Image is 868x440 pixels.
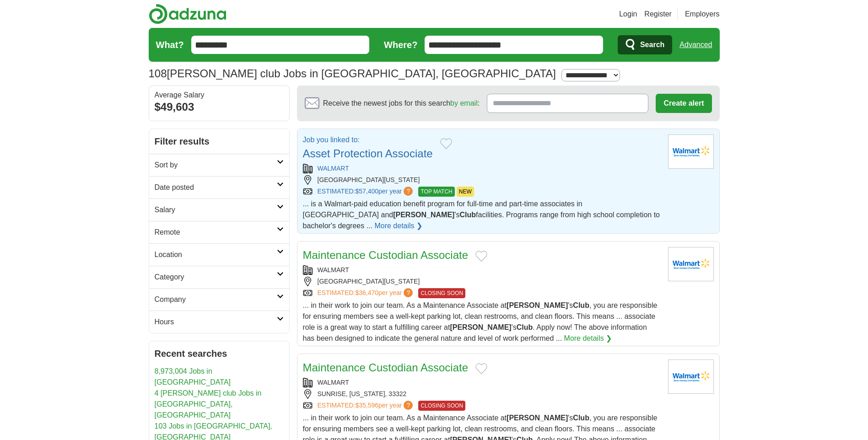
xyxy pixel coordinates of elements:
a: Remote [149,221,289,243]
a: ESTIMATED:$35,596per year? [318,401,415,411]
p: Job you linked to: [303,134,433,145]
a: ESTIMATED:$36,470per year? [318,288,415,298]
div: SUNRISE, [US_STATE], 33322 [303,389,661,399]
a: Date posted [149,176,289,199]
span: CLOSING SOON [418,401,465,411]
a: WALMART [318,165,349,172]
a: Category [149,266,289,288]
h2: Date posted [155,182,277,193]
h2: Recent searches [155,347,284,360]
label: Where? [384,38,417,52]
img: Walmart logo [668,134,714,169]
span: $35,596 [355,402,378,409]
h2: Location [155,249,277,260]
h2: Sort by [155,160,277,171]
span: Receive the newest jobs for this search : [323,98,480,109]
span: TOP MATCH [418,187,454,197]
strong: Club [573,301,589,309]
strong: [PERSON_NAME] [393,211,454,219]
span: CLOSING SOON [418,288,465,298]
span: ... in their work to join our team. As a Maintenance Associate at 's , you are responsible for en... [303,301,658,342]
h2: Remote [155,227,277,238]
span: ? [404,187,413,196]
strong: Club [573,414,589,422]
img: Walmart logo [668,360,714,394]
a: WALMART [318,266,349,274]
a: Asset Protection Associate [303,147,433,160]
div: $49,603 [155,99,284,115]
h2: Category [155,272,277,283]
a: Maintenance Custodian Associate [303,361,469,374]
strong: Club [517,323,533,331]
a: Hours [149,311,289,333]
span: $57,400 [355,188,378,195]
a: Company [149,288,289,311]
button: Add to favorite jobs [475,251,487,262]
div: [GEOGRAPHIC_DATA][US_STATE] [303,175,661,185]
a: More details ❯ [564,333,612,344]
div: Average Salary [155,91,284,99]
button: Add to favorite jobs [475,363,487,374]
span: Search [640,36,664,54]
a: Advanced [679,36,712,54]
span: NEW [457,187,474,197]
span: ? [404,401,413,410]
img: Adzuna logo [149,4,226,24]
a: More details ❯ [374,220,422,231]
a: Maintenance Custodian Associate [303,249,469,261]
button: Search [618,35,672,54]
strong: Club [459,211,476,219]
h2: Salary [155,204,277,215]
strong: [PERSON_NAME] [507,414,568,422]
a: 8,973,004 Jobs in [GEOGRAPHIC_DATA] [155,367,231,386]
a: Location [149,243,289,266]
a: 4 [PERSON_NAME] club Jobs in [GEOGRAPHIC_DATA], [GEOGRAPHIC_DATA] [155,389,262,419]
strong: [PERSON_NAME] [507,301,568,309]
span: 108 [149,65,167,82]
span: $36,470 [355,289,378,296]
a: Login [619,9,637,20]
a: ESTIMATED:$57,400per year? [318,187,415,197]
span: ? [404,288,413,297]
img: Walmart logo [668,247,714,281]
h2: Hours [155,317,277,327]
button: Add to favorite jobs [440,138,452,149]
label: What? [156,38,184,52]
button: Create alert [656,94,712,113]
span: ... is a Walmart-paid education benefit program for full-time and part-time associates in [GEOGRA... [303,200,660,230]
strong: [PERSON_NAME] [450,323,511,331]
a: Register [644,9,672,20]
a: WALMART [318,379,349,386]
div: [GEOGRAPHIC_DATA][US_STATE] [303,277,661,286]
h1: [PERSON_NAME] club Jobs in [GEOGRAPHIC_DATA], [GEOGRAPHIC_DATA] [149,67,556,80]
a: by email [450,99,478,107]
a: Employers [685,9,720,20]
a: Sort by [149,154,289,176]
h2: Filter results [149,129,289,154]
a: Salary [149,199,289,221]
h2: Company [155,294,277,305]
